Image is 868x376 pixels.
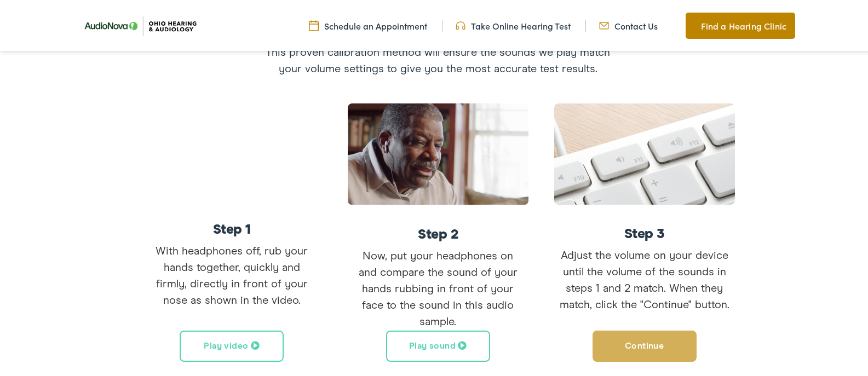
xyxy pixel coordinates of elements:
div: This proven calibration method will ensure the sounds we play match your volume settings to give ... [257,29,619,76]
img: step3.png [554,102,735,203]
a: Take Online Hearing Test [456,18,571,30]
h6: Step 2 [348,226,528,240]
a: Contact Us [599,18,658,30]
button: Play video [180,329,284,360]
button: Play sound [386,329,490,360]
img: Mail icon representing email contact with Ohio Hearing in Cincinnati, OH [599,18,609,30]
p: With headphones off, rub your hands together, quickly and firmly, directly in front of your nose ... [141,241,322,307]
button: Continue [593,329,697,360]
p: Adjust the volume on your device until the volume of the sounds in steps 1 and 2 match. When they... [554,246,735,311]
h6: Step 1 [141,221,322,235]
a: Schedule an Appointment [309,18,427,30]
img: Calendar Icon to schedule a hearing appointment in Cincinnati, OH [309,18,319,30]
p: Now, put your headphones on and compare the sound of your hands rubbing in front of your face to ... [348,246,528,328]
img: Headphones icone to schedule online hearing test in Cincinnati, OH [456,18,465,30]
a: Find a Hearing Clinic [686,11,795,37]
iframe: YouTube video player [141,102,322,203]
img: step2.png [348,102,528,204]
h6: Step 3 [554,225,735,239]
img: Map pin icon to find Ohio Hearing & Audiology in Cincinnati, OH [686,18,695,31]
